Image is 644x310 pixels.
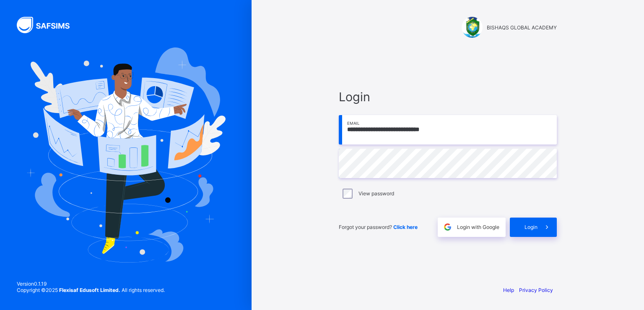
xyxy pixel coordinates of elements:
span: BISHAQS GLOBAL ACADEMY [487,24,557,31]
span: Copyright © 2025 All rights reserved. [17,287,165,293]
span: Login with Google [457,224,499,230]
a: Click here [393,224,418,230]
img: SAFSIMS Logo [17,17,80,33]
img: google.396cfc9801f0270233282035f929180a.svg [443,222,452,232]
span: Forgot your password? [339,224,418,230]
span: Login [339,89,557,104]
span: Login [525,224,538,230]
label: View password [358,190,394,197]
strong: Flexisaf Edusoft Limited. [59,287,120,293]
img: Hero Image [26,47,226,263]
a: Privacy Policy [519,287,553,293]
span: Version 0.1.19 [17,281,165,287]
a: Help [503,287,514,293]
